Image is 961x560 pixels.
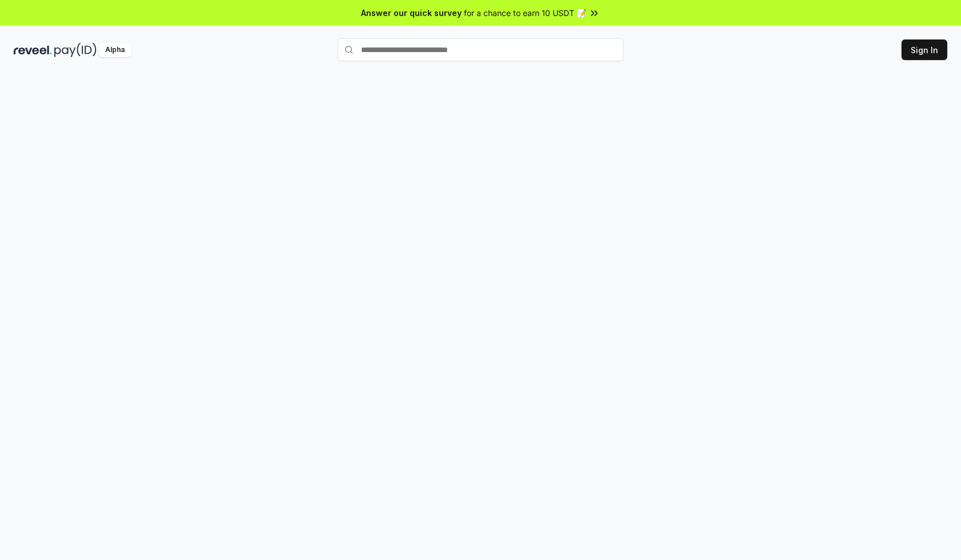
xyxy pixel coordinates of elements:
[361,7,462,19] span: Answer our quick survey
[464,7,586,19] span: for a chance to earn 10 USDT 📝
[902,39,947,60] button: Sign In
[54,43,97,57] img: pay_id
[99,43,131,57] div: Alpha
[14,43,52,57] img: reveel_dark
